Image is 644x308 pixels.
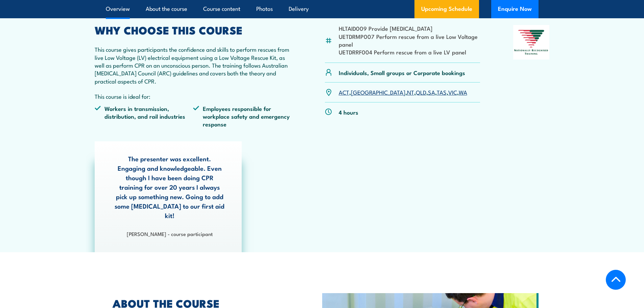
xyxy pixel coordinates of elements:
[339,69,465,76] p: Individuals, Small groups or Corporate bookings
[115,154,225,220] p: The presenter was excellent. Engaging and knowledgeable. Even though I have been doing CPR traini...
[416,88,426,96] a: QLD
[95,92,292,100] p: This course is ideal for:
[448,88,457,96] a: VIC
[95,45,292,85] p: This course gives participants the confidence and skills to perform rescues from live Low Voltage...
[339,108,358,116] p: 4 hours
[339,24,480,32] li: HLTAID009 Provide [MEDICAL_DATA]
[339,32,480,48] li: UETDRMP007 Perform rescue from a live Low Voltage panel
[407,88,414,96] a: NT
[127,230,213,237] strong: [PERSON_NAME] - course participant
[351,88,405,96] a: [GEOGRAPHIC_DATA]
[339,88,467,96] p: , , , , , , ,
[437,88,447,96] a: TAS
[339,48,480,56] li: UETDRRF004 Perform rescue from a live LV panel
[95,104,193,128] li: Workers in transmission, distribution, and rail industries
[459,88,467,96] a: WA
[339,88,349,96] a: ACT
[113,298,291,308] h2: ABOUT THE COURSE
[513,25,550,60] img: Nationally Recognised Training logo.
[428,88,435,96] a: SA
[193,104,292,128] li: Employees responsible for workplace safety and emergency response
[95,25,292,34] h2: WHY CHOOSE THIS COURSE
